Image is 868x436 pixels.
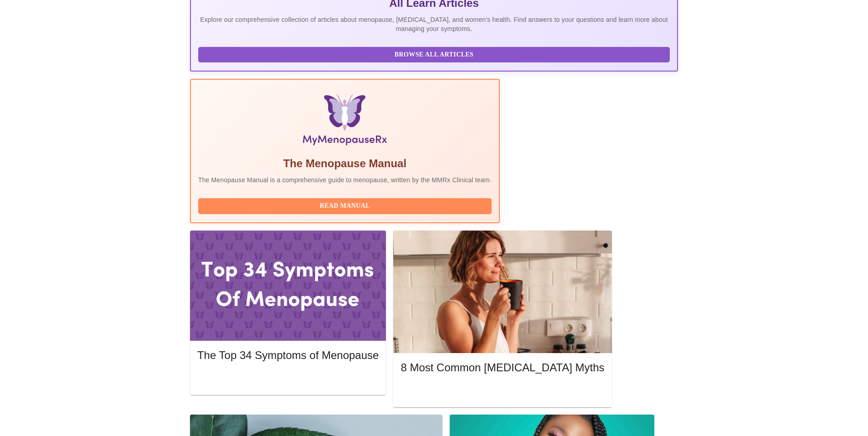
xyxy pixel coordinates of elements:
[207,200,483,212] span: Read Manual
[245,94,445,149] img: Menopause Manual
[198,175,492,185] p: The Menopause Manual is a comprehensive guide to menopause, written by the MMRx Clinical team.
[197,374,381,382] a: Read More
[401,360,604,375] h5: 8 Most Common [MEDICAL_DATA] Myths
[198,156,492,171] h5: The Menopause Manual
[197,371,379,387] button: Read More
[401,384,604,400] button: Read More
[401,387,606,395] a: Read More
[198,201,494,209] a: Read Manual
[206,373,370,385] span: Read More
[410,386,595,397] span: Read More
[198,50,672,58] a: Browse All Articles
[207,49,661,61] span: Browse All Articles
[198,198,492,214] button: Read Manual
[198,47,670,63] button: Browse All Articles
[198,15,670,33] p: Explore our comprehensive collection of articles about menopause, [MEDICAL_DATA], and women's hea...
[197,348,379,363] h5: The Top 34 Symptoms of Menopause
